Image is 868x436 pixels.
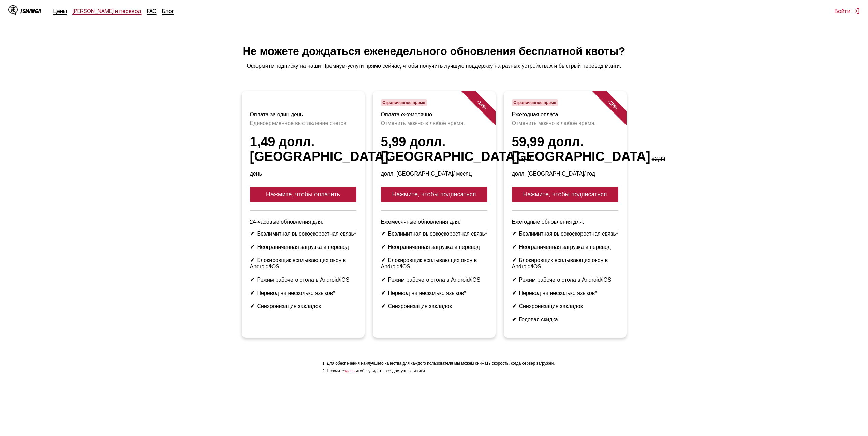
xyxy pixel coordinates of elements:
a: Блог [162,7,174,14]
font: Ограниченное время [513,100,556,105]
font: ✔ [250,231,254,237]
img: выход [853,7,860,14]
font: Перевод на несколько языков* [257,290,335,296]
font: Перевод на несколько языков* [388,290,466,296]
font: ✔ [250,257,254,263]
font: 5,99 долл. [GEOGRAPHIC_DATA] [381,135,519,164]
font: Неограниченная загрузка и перевод [257,244,349,250]
a: Доступные языки [344,369,356,373]
font: Режим рабочего стола в Android/iOS [519,277,612,283]
font: 1,49 долл. [GEOGRAPHIC_DATA] [250,135,388,164]
font: / месяц [453,171,472,177]
font: чтобы увидеть все доступные языки. [356,369,426,373]
button: Войти [835,7,860,14]
font: ✔ [381,257,385,263]
font: Безлимитная высокоскоростная связь* [388,231,487,237]
font: / год [584,171,595,177]
font: Ежегодные обновления для: [512,219,584,225]
font: - [607,99,612,104]
font: Отменить можно в любое время. [512,120,596,126]
font: Блокировщик всплывающих окон в Android/iOS [381,257,477,269]
font: Нажмите [327,369,344,373]
font: Синхронизация закладок [257,303,321,309]
font: ✔ [250,303,254,309]
font: Режим рабочего стола в Android/iOS [257,277,350,283]
font: Режим рабочего стола в Android/iOS [388,277,481,283]
font: ✔ [512,290,516,296]
font: 83,88 долл. [GEOGRAPHIC_DATA] [512,156,665,177]
font: - [476,99,481,104]
button: Нажмите, чтобы подписаться [381,187,487,202]
font: ✔ [381,244,385,250]
font: ✔ [512,257,516,263]
font: % [481,104,488,110]
font: 14 [477,100,485,107]
a: Логотип IsMangaIsManga [8,5,53,16]
img: Логотип IsManga [8,5,18,15]
a: FAQ [147,7,157,14]
font: Нажмите, чтобы подписаться [392,191,476,198]
font: Блокировщик всплывающих окон в Android/iOS [512,257,608,269]
font: Синхронизация закладок [519,303,583,309]
font: ✔ [250,244,254,250]
button: Нажмите, чтобы подписаться [512,187,618,202]
font: ✔ [381,303,385,309]
font: Оплата ежемесячно [381,111,432,117]
font: Оформите подписку на наши Премиум-услуги прямо сейчас, чтобы получить лучшую поддержку на разных ... [247,63,621,69]
font: Неограниченная загрузка и перевод [388,244,480,250]
font: Войти [835,7,850,14]
font: ✔ [512,303,516,309]
font: IsManga [20,8,41,14]
font: ✔ [381,290,385,296]
font: 24-часовые обновления для: [250,219,324,225]
font: Безлимитная высокоскоростная связь* [257,231,356,237]
button: Нажмите, чтобы оплатить [250,187,356,202]
font: Годовая скидка [519,317,558,322]
font: Ежегодная оплата [512,111,558,117]
font: Не можете дождаться еженедельного обновления бесплатной квоты? [243,45,626,57]
font: % [612,104,619,110]
font: Единовременное выставление счетов [250,120,347,126]
font: ✔ [512,244,516,250]
font: Нажмите, чтобы оплатить [266,191,340,198]
font: Нажмите, чтобы подписаться [523,191,607,198]
font: Блокировщик всплывающих окон в Android/iOS [250,257,346,269]
font: 59,99 долл. [GEOGRAPHIC_DATA] [512,135,650,164]
font: 28 [608,100,616,107]
font: Безлимитная высокоскоростная связь* [519,231,618,237]
font: Ежемесячные обновления для: [381,219,461,225]
font: Синхронизация закладок [388,303,452,309]
font: Отменить можно в любое время. [381,120,465,126]
font: Перевод на несколько языков* [519,290,597,296]
font: ✔ [381,231,385,237]
font: здесь, [344,369,356,373]
font: ✔ [512,277,516,283]
a: Цены [53,7,67,14]
font: ✔ [381,277,385,283]
font: ✔ [250,290,254,296]
a: [PERSON_NAME] и перевод [72,7,142,14]
font: ✔ [250,277,254,283]
font: ✔ [512,317,516,322]
font: ✔ [512,231,516,237]
font: Ограниченное время [382,100,425,105]
font: Неограниченная загрузка и перевод [519,244,611,250]
font: Оплата за один день [250,111,303,117]
font: Для обеспечения наилучшего качества для каждого пользователя мы можем снижать скорость, когда сер... [327,361,555,366]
